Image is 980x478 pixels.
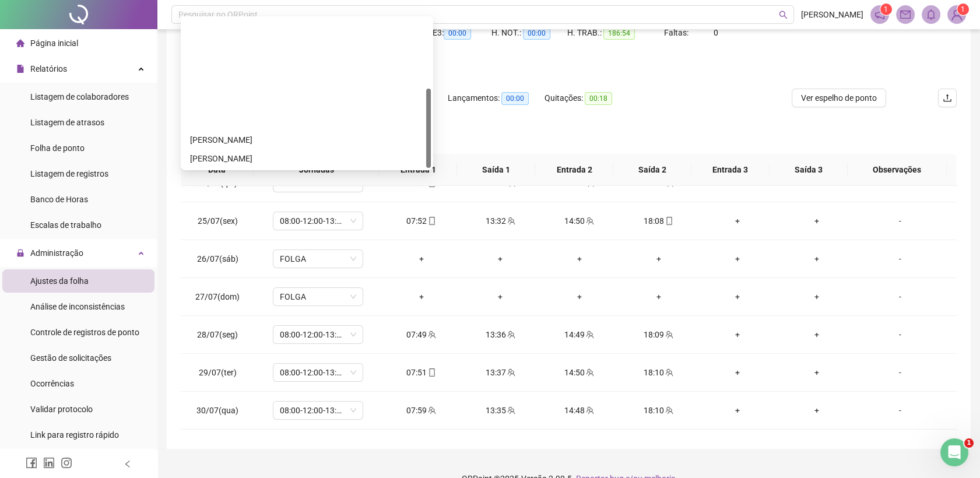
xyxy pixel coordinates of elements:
[948,6,965,23] img: 81079
[391,366,452,379] div: 07:51
[957,3,969,15] sup: Atualize o seu contato no menu Meus Dados
[280,250,356,268] span: FOLGA
[30,276,89,286] span: Ajustes da folha
[280,212,356,230] span: 08:00-12:00-13:12-18:00
[664,368,673,377] span: team
[198,216,238,226] span: 25/07(sex)
[801,92,877,104] span: Ver espelho de ponto
[603,27,635,40] span: 186:54
[197,330,238,339] span: 28/07(seg)
[30,195,88,204] span: Banco de Horas
[124,460,132,468] span: left
[628,404,689,417] div: 18:10
[30,328,139,337] span: Controle de registros de ponto
[900,9,911,20] span: mail
[545,92,641,105] div: Quitações:
[585,368,594,377] span: team
[391,404,452,417] div: 07:59
[628,290,689,303] div: +
[470,215,531,227] div: 13:32
[427,217,436,225] span: mobile
[183,131,431,149] div: JULIANE FELIZARDA BARROS
[664,406,673,414] span: team
[470,404,531,417] div: 13:35
[567,26,664,40] div: H. TRAB.:
[30,220,101,230] span: Escalas de trabalho
[457,154,535,186] th: Saída 1
[585,217,594,225] span: team
[926,9,936,20] span: bell
[280,326,356,343] span: 08:00-12:00-13:12-18:00
[30,38,78,48] span: Página inicial
[792,89,886,107] button: Ver espelho de ponto
[506,217,515,225] span: team
[470,328,531,341] div: 13:36
[964,438,974,448] span: 1
[26,457,37,469] span: facebook
[61,457,72,469] span: instagram
[880,3,892,15] sup: 1
[427,331,436,339] span: team
[549,404,610,417] div: 14:48
[30,64,67,73] span: Relatórios
[43,457,55,469] span: linkedin
[866,290,935,303] div: -
[585,92,612,105] span: 00:18
[857,163,937,176] span: Observações
[786,252,847,265] div: +
[628,328,689,341] div: 18:09
[664,217,673,225] span: mobile
[707,215,768,227] div: +
[628,252,689,265] div: +
[866,215,935,227] div: -
[190,152,424,165] div: [PERSON_NAME]
[786,328,847,341] div: +
[707,328,768,341] div: +
[30,92,129,101] span: Listagem de colaboradores
[523,27,550,40] span: 00:00
[664,28,690,37] span: Faltas:
[196,406,238,415] span: 30/07(qua)
[628,215,689,227] div: 18:08
[884,5,888,13] span: 1
[190,133,424,146] div: [PERSON_NAME]
[707,252,768,265] div: +
[866,328,935,341] div: -
[506,368,515,377] span: team
[280,402,356,419] span: 08:00-12:00-13:12-18:00
[30,302,125,311] span: Análise de inconsistências
[943,93,952,103] span: upload
[506,406,515,414] span: team
[866,404,935,417] div: -
[535,154,613,186] th: Entrada 2
[427,368,436,377] span: mobile
[707,290,768,303] div: +
[786,366,847,379] div: +
[549,215,610,227] div: 14:50
[183,149,431,168] div: KAMILLA DOS SANTOS ALVES
[786,215,847,227] div: +
[770,154,848,186] th: Saída 3
[391,290,452,303] div: +
[707,404,768,417] div: +
[30,405,93,414] span: Validar protocolo
[940,438,968,466] iframe: Intercom live chat
[866,366,935,379] div: -
[197,254,238,263] span: 26/07(sáb)
[195,292,240,301] span: 27/07(dom)
[874,9,885,20] span: notification
[30,353,111,363] span: Gestão de solicitações
[549,328,610,341] div: 14:49
[30,169,108,178] span: Listagem de registros
[444,27,471,40] span: 00:00
[549,252,610,265] div: +
[786,404,847,417] div: +
[16,249,24,257] span: lock
[30,143,85,153] span: Folha de ponto
[199,368,237,377] span: 29/07(ter)
[585,406,594,414] span: team
[707,366,768,379] div: +
[506,331,515,339] span: team
[280,364,356,381] span: 08:00-12:00-13:12-18:00
[848,154,947,186] th: Observações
